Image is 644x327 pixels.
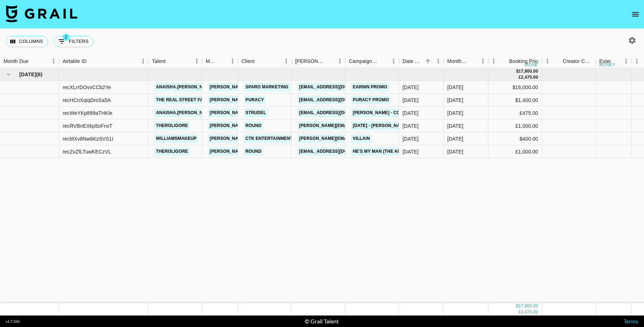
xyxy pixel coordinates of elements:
[36,71,43,78] span: ( 6 )
[297,108,377,117] a: [EMAIL_ADDRESS][DOMAIN_NAME]
[553,56,563,66] button: Sort
[154,108,216,117] a: anaisha.[PERSON_NAME]
[488,107,542,119] div: £475.00
[208,121,325,130] a: [PERSON_NAME][EMAIL_ADDRESS][DOMAIN_NAME]
[542,54,596,68] div: Creator Commmission Override
[542,56,553,67] button: Menu
[255,56,265,66] button: Sort
[191,56,202,67] button: Menu
[297,147,377,156] a: [EMAIL_ADDRESS][DOMAIN_NAME]
[217,56,227,66] button: Sort
[447,148,463,155] div: Oct '25
[208,96,325,104] a: [PERSON_NAME][EMAIL_ADDRESS][DOMAIN_NAME]
[154,121,190,130] a: theroligore
[488,132,542,145] div: $400.00
[563,54,592,68] div: Creator Commmission Override
[599,63,615,67] div: money
[388,56,399,67] button: Menu
[59,54,148,68] div: Airtable ID
[148,54,202,68] div: Talent
[292,54,345,68] div: Booker
[54,36,93,47] button: Show filters
[244,121,263,130] a: Round
[297,96,377,104] a: [EMAIL_ADDRESS][DOMAIN_NAME]
[351,121,410,130] a: [DATE] - [PERSON_NAME]
[6,319,20,324] div: v 1.7.106
[208,147,325,156] a: [PERSON_NAME][EMAIL_ADDRESS][DOMAIN_NAME]
[402,135,419,142] div: 15/10/2025
[305,318,339,325] div: © Grail Talent
[351,147,470,156] a: He's My Man (The Anniversary) - [PERSON_NAME]
[351,108,408,117] a: [PERSON_NAME] - Cold
[63,148,111,155] div: recZvZfLTuwKECzVL
[521,74,538,80] div: 2,475.00
[488,81,542,94] div: $16,000.00
[244,96,266,104] a: Puracy
[447,54,468,68] div: Month Due
[516,303,518,309] div: $
[154,83,216,92] a: anaisha.[PERSON_NAME]
[63,54,87,68] div: Airtable ID
[63,84,111,91] div: recXLrrDOvvCCb2Ye
[488,145,542,158] div: £1,000.00
[244,108,268,117] a: Strudel
[444,54,488,68] div: Month Due
[447,97,463,104] div: Oct '25
[6,5,77,22] img: Grail Talent
[468,56,478,66] button: Sort
[325,56,335,66] button: Sort
[244,83,290,92] a: Sparo Marketing
[63,122,112,130] div: recRVBnEXkp5oFnxT
[241,54,255,68] div: Client
[138,56,148,67] button: Menu
[509,54,541,68] div: Booking Price
[621,56,631,67] button: Menu
[402,122,419,130] div: 15/10/2025
[297,134,414,143] a: [PERSON_NAME][EMAIL_ADDRESS][DOMAIN_NAME]
[488,56,499,67] button: Menu
[378,56,388,66] button: Sort
[297,121,414,130] a: [PERSON_NAME][EMAIL_ADDRESS][DOMAIN_NAME]
[518,68,538,74] div: 17,800.00
[297,83,377,92] a: [EMAIL_ADDRESS][DOMAIN_NAME]
[244,147,263,156] a: Round
[628,7,643,21] button: open drawer
[351,134,372,143] a: Villain
[499,56,509,66] button: Sort
[48,56,59,67] button: Menu
[447,135,463,142] div: Oct '25
[447,109,463,117] div: Oct '25
[63,135,113,142] div: recMXv8Nw6KzSVS1I
[227,56,238,67] button: Menu
[525,63,541,67] div: money
[631,56,642,67] button: Menu
[521,309,538,315] div: 2,475.00
[423,56,433,66] button: Sort
[349,54,378,68] div: Campaign (Type)
[447,122,463,130] div: Oct '25
[206,54,217,68] div: Manager
[29,56,39,66] button: Sort
[19,71,36,78] span: [DATE]
[518,74,521,80] div: £
[154,96,215,104] a: the real street family
[63,97,111,104] div: recHCnXqiqDroSa5A
[154,134,198,143] a: williamsmakeup
[238,54,292,68] div: Client
[202,54,238,68] div: Manager
[63,109,112,117] div: recWeYKp899aTHKle
[154,147,190,156] a: theroligore
[402,148,419,155] div: 15/10/2025
[478,56,488,67] button: Menu
[152,54,166,68] div: Talent
[402,84,419,91] div: 29/09/2025
[335,56,345,67] button: Menu
[244,134,294,143] a: CTK Entertainment
[4,69,14,79] button: hide children
[208,83,325,92] a: [PERSON_NAME][EMAIL_ADDRESS][DOMAIN_NAME]
[402,54,423,68] div: Date Created
[518,303,538,309] div: 17,800.00
[4,54,29,68] div: Month Due
[624,318,638,324] a: Terms
[166,56,176,66] button: Sort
